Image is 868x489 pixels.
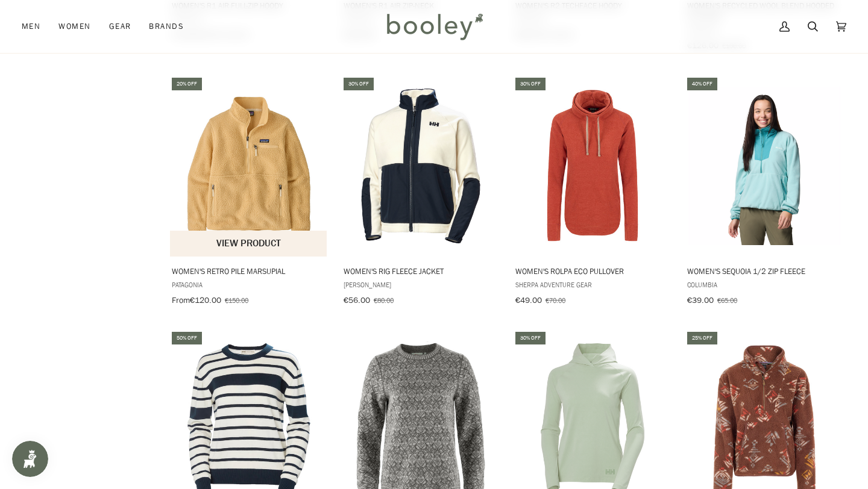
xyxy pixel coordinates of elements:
[170,231,327,257] button: View product
[190,294,221,306] span: €120.00
[687,294,714,306] span: €39.00
[109,20,131,33] span: Gear
[717,295,737,305] span: €65.00
[685,76,843,310] a: Women's Sequoia 1/2 Zip Fleece
[687,279,841,290] span: Columbia
[12,441,48,477] iframe: Button to open loyalty program pop-up
[170,87,328,244] img: Patagonia Women's Retro Pile Marsupial Beeswax Tan - Booley Galway
[344,266,498,276] span: Women's Rig Fleece Jacket
[687,78,717,90] div: 40% off
[382,9,487,44] img: Booley
[374,295,394,305] span: €80.00
[515,294,542,306] span: €49.00
[514,87,671,244] img: Sherpa Adventure Gear Women's Rolpa Eco Pullover Rust - Booley Galway
[546,295,565,305] span: €70.00
[172,294,190,306] span: From
[172,78,202,90] div: 20% off
[170,76,328,310] a: Women's Retro Pile Marsupial
[515,78,546,90] div: 30% off
[22,20,40,33] span: Men
[515,332,546,344] div: 30% off
[687,332,717,344] div: 25% off
[685,87,843,244] img: Columbia Women's Sequoia 1/2 Zip Fleece Spray / Teal - Booley Galway
[515,266,670,276] span: Women's Rolpa Eco Pullover
[344,279,498,290] span: [PERSON_NAME]
[58,20,90,33] span: Women
[344,78,374,90] div: 30% off
[514,76,671,310] a: Women's Rolpa Eco Pullover
[344,294,370,306] span: €56.00
[149,20,184,33] span: Brands
[172,332,202,344] div: 50% off
[687,266,841,276] span: Women's Sequoia 1/2 Zip Fleece
[172,266,326,276] span: Women's Retro Pile Marsupial
[342,87,500,244] img: Helly Hansen Women's Rig Fleece Jacket Cream - Booley Galway
[172,279,326,290] span: Patagonia
[225,295,248,305] span: €150.00
[342,76,500,310] a: Women's Rig Fleece Jacket
[515,279,670,290] span: Sherpa Adventure Gear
